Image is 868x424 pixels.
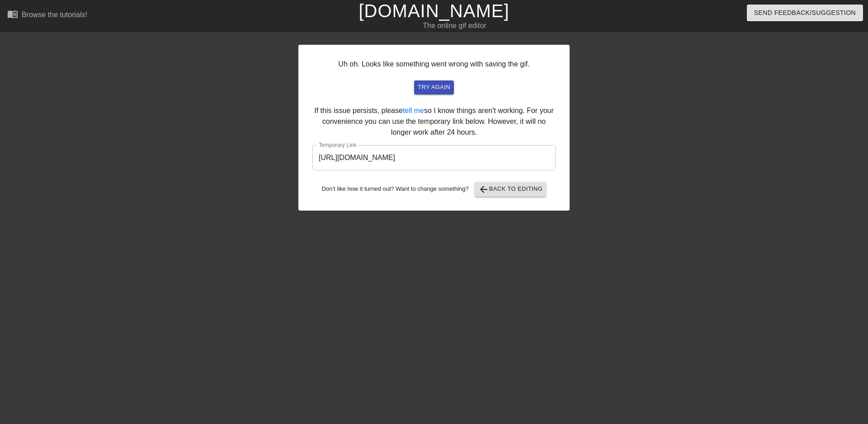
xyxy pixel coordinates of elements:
[7,9,18,19] span: menu_book
[475,182,547,197] button: Back to Editing
[478,184,489,195] span: arrow_back
[312,145,556,170] input: bare
[478,184,543,195] span: Back to Editing
[7,9,87,23] a: Browse the tutorials!
[414,80,454,94] button: try again
[22,11,87,19] div: Browse the tutorials!
[754,7,856,19] span: Send Feedback/Suggestion
[403,107,424,114] a: tell me
[312,182,556,197] div: Don't like how it turned out? Want to change something?
[747,5,863,21] button: Send Feedback/Suggestion
[294,20,615,31] div: The online gif editor
[298,45,570,211] div: Uh oh. Looks like something went wrong with saving the gif. If this issue persists, please so I k...
[359,1,509,21] a: [DOMAIN_NAME]
[418,82,450,93] span: try again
